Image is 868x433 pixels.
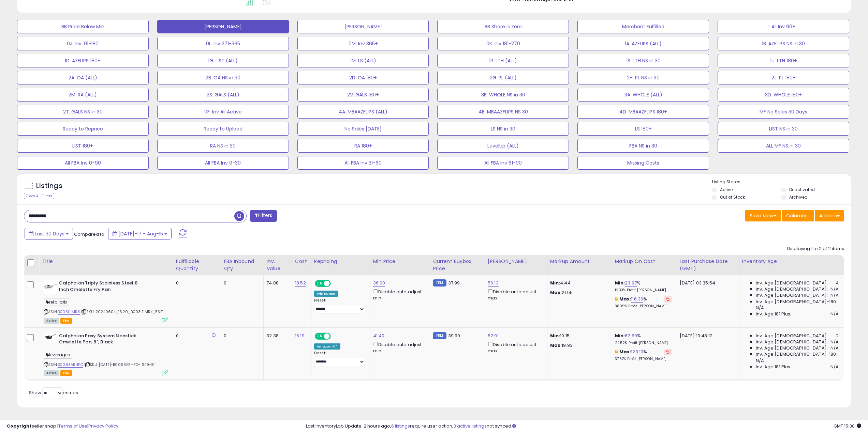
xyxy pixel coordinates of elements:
button: 2M. RA (ALL) [17,88,149,102]
span: All listings currently available for purchase on Amazon [44,318,59,324]
a: 116.36 [631,296,643,303]
button: BB Share is Zero [437,20,569,33]
button: MF No Sales 30 Days [718,105,849,119]
div: Disable auto adjust min [373,341,425,354]
div: Last InventoryLab Update: 2 hours ago, require user action, not synced. [306,423,861,430]
button: 2A. OA (ALL) [17,71,149,84]
button: LS NS in 30 [437,122,569,136]
div: 0 [176,333,216,339]
p: 24.52% Profit [PERSON_NAME] [615,341,672,345]
span: Show: entries [29,389,78,396]
div: [DATE] 03:35:54 [680,280,734,286]
strong: Copyright [7,423,32,429]
div: Displaying 1 to 2 of 2 items [787,246,844,252]
a: 41.40 [373,333,385,339]
span: Inv. Age [DEMOGRAPHIC_DATA]: [756,280,828,286]
label: Archived [789,194,808,200]
span: Inv. Age 181 Plus: [756,311,792,317]
strong: Max: [550,289,562,296]
div: 0 [224,333,258,339]
div: ASIN: [44,280,168,323]
div: Fulfillable Quantity [176,258,218,272]
a: 16.19 [295,333,305,339]
label: Active [720,187,733,192]
div: FBA inbound Qty [224,258,261,272]
button: 0J. Inv. 91-180 [17,37,149,50]
span: N/A [756,305,764,311]
button: 2H. PL NS in 30 [577,71,709,84]
button: Missing Costs [577,156,709,170]
span: 39.99 [448,333,460,339]
div: 0 [224,280,258,286]
span: Inv. Age [DEMOGRAPHIC_DATA]: [756,345,828,351]
a: 36.00 [373,280,385,287]
button: 2D. OA 180+ [297,71,429,84]
span: N/A [830,286,839,292]
div: Markup on Cost [615,258,674,265]
div: Disable auto adjust min [373,288,425,301]
span: Inv. Age [DEMOGRAPHIC_DATA]: [756,339,828,345]
button: 1S. LTH NS in 30 [577,54,709,67]
span: Inv. Age [DEMOGRAPHIC_DATA]-180: [756,299,837,305]
div: seller snap | | [7,423,118,430]
button: 0L. Inv 271-365 [157,37,289,50]
button: Ready to Reprice [17,122,149,136]
button: Actions [815,210,844,221]
a: B0093ARHFO [58,362,83,368]
button: 1A. AZFLIPS (ALL) [577,37,709,50]
button: 0K. Inv 181-270 [437,37,569,50]
img: 31ExpcaAoFL._SL40_.jpg [44,280,57,294]
strong: Min: [550,333,560,339]
div: Preset: [314,351,365,366]
div: Min Price [373,258,427,265]
button: 1G. LIST (ALL) [157,54,289,67]
div: % [615,333,672,345]
a: 18.52 [295,280,306,287]
span: 4 [836,280,839,286]
button: RA NS in 30 [157,139,289,153]
div: 0 [176,280,216,286]
span: N/A [830,292,839,298]
a: 56.13 [488,280,499,287]
span: retailarb [44,298,69,306]
div: Clear All Filters [24,193,54,199]
button: 2S. GALS (ALL) [157,88,289,102]
button: 1U. LTH 180+ [718,54,849,67]
a: 3 active listings [453,423,487,429]
div: 32.38 [266,333,287,339]
div: % [615,280,672,293]
span: FBA [60,370,72,376]
span: | SKU: [DATE]-B0093ARHFO-16.19-8" [84,362,155,367]
b: Calphalon Triply Stainless Steel 8-Inch Omelette Fry Pan [59,280,142,294]
button: LS 180+ [577,122,709,136]
span: Last 30 Days [35,230,64,237]
button: 2G. PL (ALL) [437,71,569,84]
div: % [615,349,672,361]
button: 1R. LTH (ALL) [437,54,569,67]
div: Inventory Age [742,258,841,265]
span: Inv. Age [DEMOGRAPHIC_DATA]-180: [756,351,837,357]
button: 2J. PL 180+ [718,71,849,84]
button: FBA NS in 30 [577,139,709,153]
p: 10.15 [550,333,607,339]
button: 3A. WHOLE (ALL) [577,88,709,102]
button: 3B. WHOLE NS in 30 [437,88,569,102]
span: ON [315,281,324,287]
a: B003L11MRK [58,309,80,315]
button: [PERSON_NAME] [297,20,429,33]
div: 74.08 [266,280,287,286]
span: Inv. Age [DEMOGRAPHIC_DATA]: [756,292,828,298]
span: Compared to: [74,231,105,237]
small: FBM [433,332,446,339]
button: All FBA Inv 61-90 [437,156,569,170]
div: Title [42,258,170,265]
b: Calphalon Easy System Nonstick Omelette Pan, 8", Black [59,333,142,347]
button: All FBA Inv 0-90 [17,156,149,170]
div: ASIN: [44,333,168,375]
button: Ready to Upload [157,122,289,136]
button: [PERSON_NAME] [157,20,289,33]
span: All listings currently available for purchase on Amazon [44,370,59,376]
span: OFF [330,333,341,339]
p: 37.67% Profit [PERSON_NAME] [615,357,672,361]
button: All Inv 90+ [718,20,849,33]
